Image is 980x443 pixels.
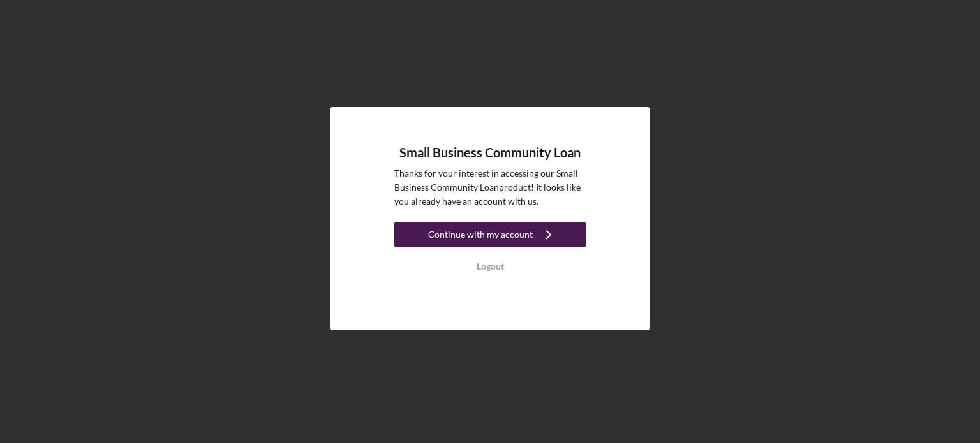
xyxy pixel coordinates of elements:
[394,222,586,247] button: Continue with my account
[399,145,581,160] h4: Small Business Community Loan
[394,254,586,279] button: Logout
[394,222,586,251] a: Continue with my account
[428,222,533,247] div: Continue with my account
[477,254,504,279] div: Logout
[394,166,586,209] p: Thanks for your interest in accessing our Small Business Community Loan product! It looks like yo...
